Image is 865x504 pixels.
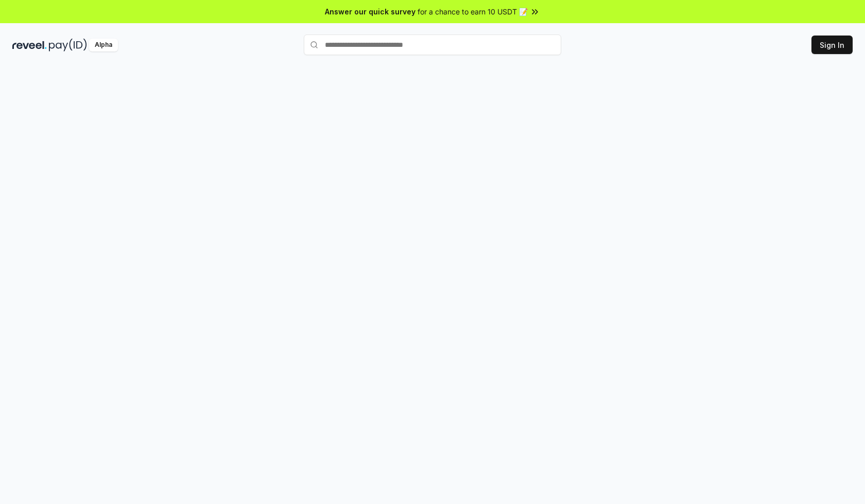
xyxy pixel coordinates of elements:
[49,39,87,51] img: pay_id
[325,6,416,17] span: Answer our quick survey
[89,39,118,51] div: Alpha
[811,36,853,54] button: Sign In
[12,39,47,51] img: reveel_dark
[418,6,528,17] span: for a chance to earn 10 USDT 📝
